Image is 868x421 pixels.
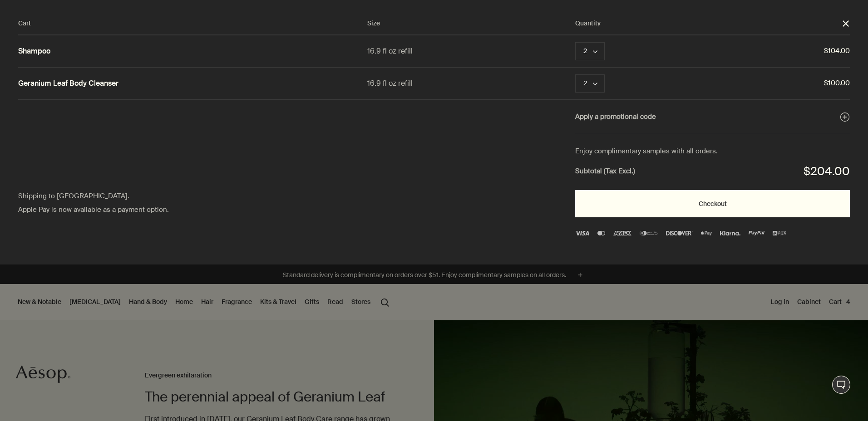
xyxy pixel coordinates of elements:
img: alipay-logo [773,231,785,235]
button: Live Assistance [832,376,850,394]
span: $100.00 [643,78,850,89]
div: Size [367,18,575,29]
button: Close [842,20,850,28]
div: Enjoy complimentary samples with all orders. [575,146,850,157]
div: Apple Pay is now available as a payment option. [18,204,275,216]
img: PayPal Logo [749,231,765,235]
img: Mastercard Logo [597,231,605,235]
div: 16.9 fl oz refill [367,45,575,57]
img: Apple Pay [701,231,712,235]
img: Visa Logo [575,231,589,235]
button: Checkout [575,190,850,217]
div: Cart [18,18,367,29]
img: discover-3 [666,231,693,235]
a: Shampoo [18,47,50,56]
div: 16.9 fl oz refill [367,77,575,89]
img: Amex Logo [613,231,631,235]
button: Quantity 2 [575,42,605,60]
img: diners-club-international-2 [640,231,658,235]
div: Shipping to [GEOGRAPHIC_DATA]. [18,191,275,202]
div: Quantity [575,18,842,29]
strong: Subtotal (Tax Excl.) [575,166,635,177]
button: Quantity 2 [575,74,605,93]
button: Apply a promotional code [575,111,850,123]
a: Geranium Leaf Body Cleanser [18,79,118,88]
img: klarna (1) [720,231,740,235]
div: $204.00 [804,162,850,181]
span: $104.00 [643,45,850,57]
